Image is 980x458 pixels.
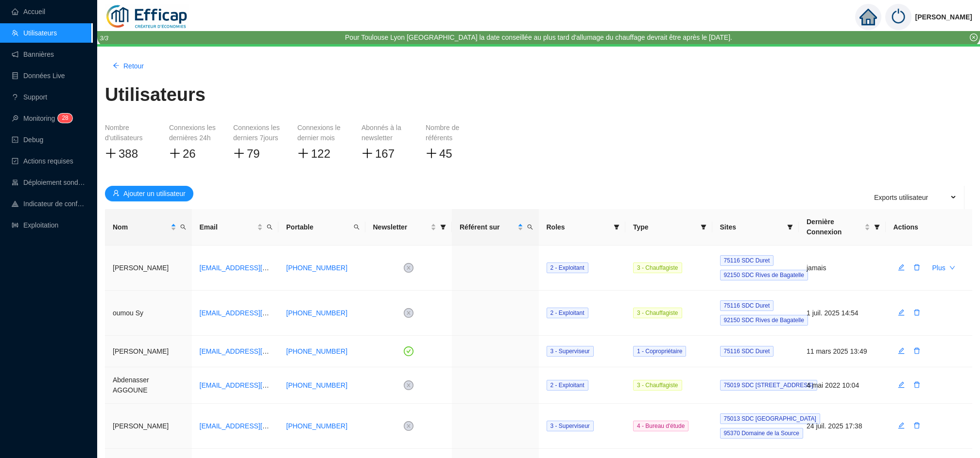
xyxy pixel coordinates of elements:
div: Connexions les derniers 7jours [233,123,282,143]
th: Newsletter [365,209,452,245]
span: plus [233,147,245,159]
span: 75116 SDC Duret [720,300,774,311]
span: user-add [113,190,120,196]
span: Email [200,222,256,232]
span: filter [614,224,619,230]
div: Nombre de référents [426,123,474,143]
span: delete [913,309,920,316]
div: Nombre d'utilisateurs [105,123,154,143]
span: 3 - Chauffagiste [633,262,682,273]
a: heat-mapIndicateur de confort [12,200,86,208]
span: 2 - Exploitant [550,310,585,316]
span: filter [701,224,706,230]
span: edit [898,309,905,316]
span: search [178,220,188,234]
span: plus [297,147,309,159]
div: Connexions le dernier mois [297,123,346,143]
span: search [265,220,275,234]
span: 2 [62,114,65,121]
ul: Export [862,186,964,209]
span: close-circle [404,421,413,431]
button: Plusdown [925,260,963,276]
span: 75013 SDC [GEOGRAPHIC_DATA] [720,413,820,424]
a: questionSupport [12,93,47,101]
a: databaseDonnées Live [12,72,65,80]
span: 3 - Superviseur [550,423,590,429]
div: Abonnés à la newsletter [361,123,410,143]
a: clusterDéploiement sondes [12,179,86,186]
sup: 28 [58,114,72,123]
span: plus [169,147,181,159]
td: osy@celsio.fr [192,291,279,336]
a: [PHONE_NUMBER] [286,347,347,355]
span: Newsletter [373,222,429,232]
span: down [949,265,955,271]
a: slidersExploitation [12,221,58,229]
span: filter [874,224,880,230]
span: delete [913,381,920,388]
span: 26 [183,147,196,160]
td: 1 juil. 2025 14:54 [799,291,886,336]
img: power [885,4,911,30]
td: avolpe@manergy.fr [192,404,279,449]
span: edit [898,381,905,388]
span: delete [913,422,920,429]
span: Nom [113,222,169,232]
span: 75116 SDC Duret [720,255,774,266]
span: 92150 SDC Rives de Bagatelle [720,315,808,326]
span: Dernière Connexion [807,217,862,237]
a: [PHONE_NUMBER] [286,422,347,430]
span: 75019 SDC [STREET_ADDRESS] [720,380,817,391]
td: jamais [799,245,886,291]
td: 4 mai 2022 10:04 [799,367,886,404]
span: 122 [311,147,330,160]
span: Retour [123,61,144,71]
i: 3 / 3 [100,34,108,42]
a: codeDebug [12,136,43,144]
a: [EMAIL_ADDRESS][DOMAIN_NAME] [200,264,315,272]
span: plus [105,147,117,159]
button: Ajouter un utilisateur [105,186,193,201]
span: close-circle [404,308,413,318]
td: ymielczarek@ccr.fr [192,336,279,367]
td: 11 mars 2025 13:49 [799,336,886,367]
span: 167 [375,147,395,160]
span: 75116 SDC Duret [720,346,774,357]
span: filter [785,220,795,234]
span: plus [361,147,373,159]
span: 95370 Domaine de la Source [720,428,803,439]
span: Référent sur [460,222,516,232]
td: [PERSON_NAME] [105,336,192,367]
th: Nom [105,209,192,245]
th: Dernière Connexion [799,209,886,245]
span: filter [440,224,446,230]
span: close-circle [970,33,978,41]
span: check-square [12,158,18,164]
span: filter [872,215,882,239]
span: search [525,220,535,234]
span: close-circle [404,380,413,390]
td: a.aggoune@disdero.fr [192,367,279,404]
span: 3 - Chauffagiste [633,380,682,391]
span: 8 [65,114,69,121]
a: [EMAIL_ADDRESS][DOMAIN_NAME] [200,381,315,389]
span: Roles [547,222,610,232]
span: search [180,224,186,230]
a: [EMAIL_ADDRESS][DOMAIN_NAME] [200,422,315,430]
span: Actions requises [23,157,73,165]
a: [EMAIL_ADDRESS][DOMAIN_NAME] [200,347,315,355]
span: 4 - Bureau d'étude [633,421,688,431]
span: 3 - Superviseur [550,348,590,355]
span: 2 - Exploitant [550,264,585,271]
th: Actions [886,209,973,245]
td: Abdenasser AGGOUNE [105,367,192,404]
span: 79 [247,147,260,160]
span: 45 [439,147,452,160]
span: filter [699,220,708,234]
span: Type [633,222,697,232]
span: edit [898,422,905,429]
span: 1 - Copropriétaire [633,346,686,357]
span: Exports utilisateur [874,188,928,207]
span: filter [438,220,448,234]
td: [PERSON_NAME] [105,245,192,291]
